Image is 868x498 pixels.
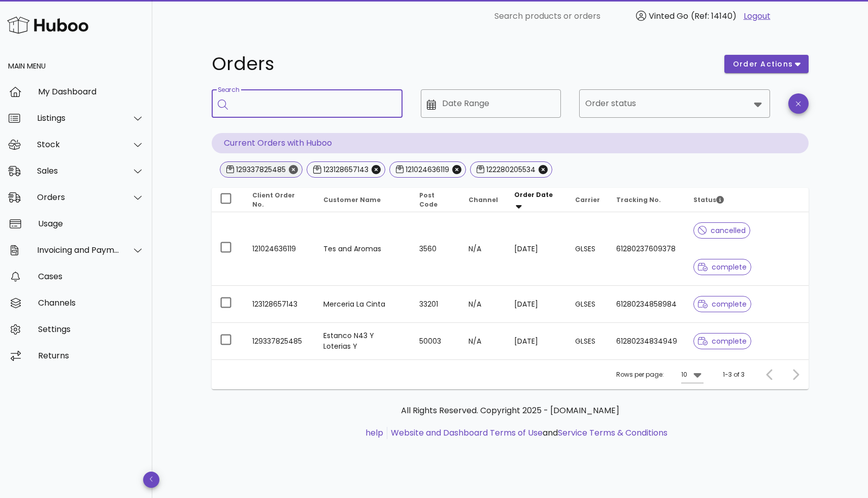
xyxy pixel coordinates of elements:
[220,405,800,417] p: All Rights Reserved. Copyright 2025 - [DOMAIN_NAME]
[7,14,88,36] img: Huboo Logo
[411,286,460,323] td: 33201
[567,212,608,286] td: GLSES
[391,427,543,439] a: Website and Dashboard Terms of Use
[38,298,144,308] div: Channels
[244,286,315,323] td: 123128657143
[616,195,661,204] span: Tracking No.
[558,427,667,439] a: Service Terms & Conditions
[37,166,120,176] div: Sales
[579,89,770,118] div: Order status
[484,164,536,175] div: 122280205534
[567,323,608,359] td: GLSES
[460,286,506,323] td: N/A
[608,323,685,359] td: 61280234834949
[234,164,286,175] div: 129337825485
[567,286,608,323] td: GLSES
[38,324,144,334] div: Settings
[460,188,506,212] th: Channel
[244,323,315,359] td: 129337825485
[365,427,383,439] a: help
[698,263,747,271] span: complete
[608,286,685,323] td: 61280234858984
[608,212,685,286] td: 61280237609378
[460,323,506,359] td: N/A
[469,195,498,204] span: Channel
[37,245,120,255] div: Invoicing and Payments
[506,286,566,323] td: [DATE]
[411,188,460,212] th: Post Code
[289,165,298,174] button: Close
[649,10,688,22] span: Vinted Go
[724,55,809,73] button: order actions
[252,191,295,209] span: Client Order No.
[691,10,737,22] span: (Ref: 14140)
[37,192,120,202] div: Orders
[506,188,566,212] th: Order Date: Sorted descending. Activate to remove sorting.
[575,195,600,204] span: Carrier
[38,87,144,96] div: My Dashboard
[744,10,771,22] a: Logout
[212,133,809,153] p: Current Orders with Huboo
[411,212,460,286] td: 3560
[567,188,608,212] th: Carrier
[698,338,747,345] span: complete
[693,195,724,204] span: Status
[372,165,381,174] button: Close
[514,190,553,199] span: Order Date
[723,370,745,379] div: 1-3 of 3
[608,188,685,212] th: Tracking No.
[681,367,704,383] div: 10Rows per page:
[411,323,460,359] td: 50003
[38,351,144,360] div: Returns
[37,140,120,149] div: Stock
[315,212,411,286] td: Tes and Aromas
[321,164,369,175] div: 123128657143
[244,212,315,286] td: 121024636119
[460,212,506,286] td: N/A
[244,188,315,212] th: Client Order No.
[315,188,411,212] th: Customer Name
[37,113,120,123] div: Listings
[38,272,144,281] div: Cases
[698,301,747,308] span: complete
[387,427,667,439] li: and
[419,191,438,209] span: Post Code
[732,59,793,70] span: order actions
[404,164,449,175] div: 121024636119
[315,286,411,323] td: Merceria La Cinta
[212,55,712,73] h1: Orders
[506,323,566,359] td: [DATE]
[698,227,746,234] span: cancelled
[539,165,548,174] button: Close
[38,219,144,228] div: Usage
[681,370,687,379] div: 10
[685,188,809,212] th: Status
[452,165,461,174] button: Close
[315,323,411,359] td: Estanco N43 Y Loterias Y
[323,195,381,204] span: Customer Name
[616,360,704,389] div: Rows per page:
[218,86,239,94] label: Search
[506,212,566,286] td: [DATE]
